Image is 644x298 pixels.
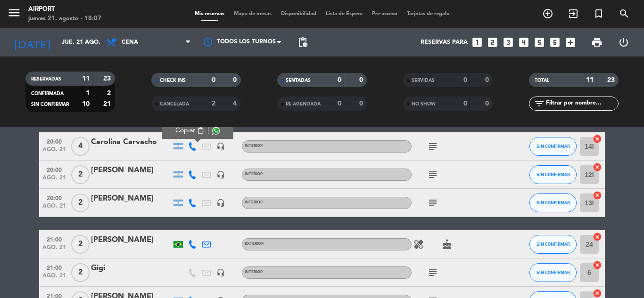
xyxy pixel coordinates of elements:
[233,100,239,107] strong: 4
[71,137,90,156] span: 4
[160,102,189,106] span: CANCELADA
[564,36,577,48] i: add_box
[71,235,90,254] span: 2
[245,144,263,148] span: INTERIOR
[91,234,171,246] div: [PERSON_NAME]
[245,172,263,176] span: INTERIOR
[463,100,467,107] strong: 0
[359,77,365,83] strong: 0
[122,39,138,46] span: Cena
[537,144,570,149] span: SIN CONFIRMAR
[175,126,195,136] span: Copiar
[586,77,594,83] strong: 11
[413,239,424,250] i: healing
[229,11,276,16] span: Mapa de mesas
[533,36,545,48] i: looks_5
[276,11,321,16] span: Disponibilidad
[534,98,545,109] i: filter_list
[359,100,365,107] strong: 0
[82,101,90,107] strong: 10
[485,77,491,83] strong: 0
[537,200,570,205] span: SIN CONFIRMAR
[103,101,113,107] strong: 21
[190,11,229,16] span: Mis reservas
[321,11,367,16] span: Lista de Espera
[42,273,66,283] span: ago. 21
[593,232,602,242] i: cancel
[31,102,69,107] span: SIN CONFIRMAR
[549,36,561,48] i: looks_6
[160,78,186,83] span: CHECK INS
[42,146,66,157] span: ago. 21
[485,100,491,107] strong: 0
[216,199,225,207] i: headset_mic
[31,91,64,96] span: CONFIRMADA
[88,37,99,48] i: arrow_drop_down
[233,77,239,83] strong: 0
[529,165,577,184] button: SIN CONFIRMAR
[593,260,602,270] i: cancel
[529,235,577,254] button: SIN CONFIRMAR
[197,127,204,134] span: content_paste
[537,242,570,247] span: SIN CONFIRMAR
[91,136,171,148] div: Carolina Carvacho
[42,175,66,185] span: ago. 21
[619,8,630,19] i: search
[593,289,602,298] i: cancel
[593,162,602,172] i: cancel
[82,75,90,82] strong: 11
[463,77,467,83] strong: 0
[529,193,577,212] button: SIN CONFIRMAR
[537,270,570,275] span: SIN CONFIRMAR
[338,100,341,107] strong: 0
[91,164,171,177] div: [PERSON_NAME]
[545,98,618,109] input: Filtrar por nombre...
[502,36,514,48] i: looks_3
[107,90,113,97] strong: 2
[31,77,61,81] span: RESERVADAS
[618,37,629,48] i: power_settings_new
[216,268,225,277] i: headset_mic
[71,165,90,184] span: 2
[42,136,66,146] span: 20:00
[7,6,21,20] i: menu
[591,37,603,48] span: print
[427,169,438,180] i: subject
[529,137,577,156] button: SIN CONFIRMAR
[441,239,453,250] i: cake
[537,172,570,177] span: SIN CONFIRMAR
[245,270,263,274] span: INTERIOR
[593,134,602,144] i: cancel
[427,141,438,152] i: subject
[529,263,577,282] button: SIN CONFIRMAR
[28,5,101,14] div: Airport
[245,242,264,246] span: EXTERIOR
[338,77,341,83] strong: 0
[421,39,468,46] span: Reservas para
[28,14,101,24] div: jueves 21. agosto - 18:07
[471,36,483,48] i: looks_one
[607,77,617,83] strong: 23
[7,32,57,53] i: [DATE]
[427,197,438,209] i: subject
[535,78,549,83] span: TOTAL
[42,262,66,273] span: 21:00
[212,77,215,83] strong: 0
[212,100,215,107] strong: 2
[402,11,454,16] span: Tarjetas de regalo
[542,8,553,19] i: add_circle_outline
[487,36,499,48] i: looks_two
[216,142,225,151] i: headset_mic
[91,262,171,274] div: Gigi
[412,78,435,83] span: SERVIDAS
[568,8,579,19] i: exit_to_app
[42,234,66,244] span: 21:00
[42,203,66,214] span: ago. 21
[91,193,171,205] div: [PERSON_NAME]
[175,126,204,136] button: Copiarcontent_paste
[286,78,311,83] span: SENTADAS
[297,37,308,48] span: pending_actions
[518,36,530,48] i: looks_4
[42,244,66,255] span: ago. 21
[427,267,438,278] i: subject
